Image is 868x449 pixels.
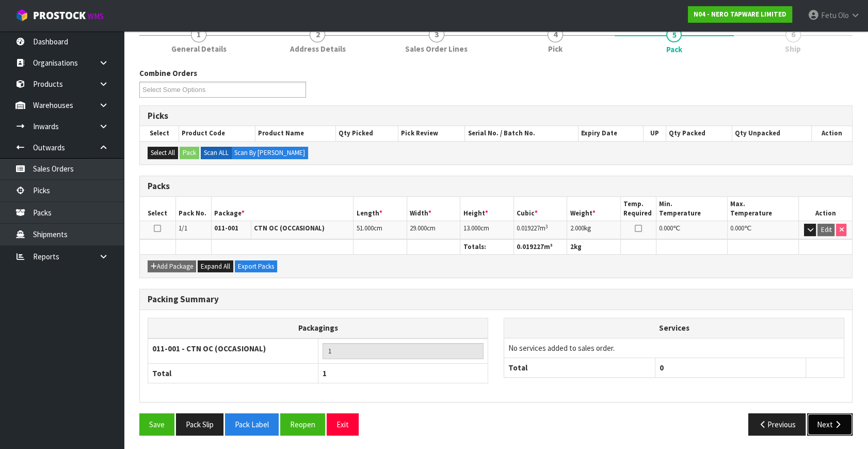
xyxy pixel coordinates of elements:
sup: 3 [545,223,548,230]
th: Total [148,363,318,383]
span: ProStock [33,9,86,22]
th: Action [798,197,852,221]
span: 0.019227 [517,242,544,251]
button: Save [139,413,174,436]
span: Pack [666,44,682,55]
th: Qty Packed [666,126,732,141]
td: No services added to sales order. [504,338,844,358]
button: Next [807,413,853,436]
th: Totals: [460,239,514,254]
th: Product Name [255,126,335,141]
span: Olo [838,10,849,20]
th: Qty Unpacked [732,126,811,141]
label: Scan By [PERSON_NAME] [231,147,308,159]
h3: Packs [148,181,844,191]
span: 0.000 [659,224,673,233]
button: Pack Slip [176,413,223,436]
span: 0 [660,363,664,373]
strong: 011-001 [214,224,238,233]
td: cm [460,221,514,239]
button: Pack [180,147,199,159]
th: Expiry Date [578,126,644,141]
span: 3 [429,27,444,42]
strong: 011-001 - CTN OC (OCCASIONAL) [152,344,266,353]
th: Width [407,197,460,221]
td: m [513,221,567,239]
th: Pack No. [175,197,211,221]
span: 29.000 [410,224,427,233]
td: ℃ [727,221,798,239]
span: 1 [323,368,327,378]
span: 13.000 [463,224,480,233]
th: Qty Picked [335,126,398,141]
span: 0.019227 [517,224,540,233]
th: UP [644,126,666,141]
th: Action [811,126,852,141]
th: Serial No. / Batch No. [465,126,578,141]
button: Previous [748,413,806,436]
th: Package [211,197,353,221]
th: Total [504,358,655,378]
span: Expand All [201,262,230,271]
span: 51.000 [356,224,373,233]
span: Sales Order Lines [405,43,468,54]
small: WMS [88,11,104,21]
td: kg [567,221,621,239]
span: Fetu [821,10,837,20]
th: Product Code [179,126,255,141]
span: Ship [785,43,801,54]
h3: Picks [148,111,844,121]
strong: CTN OC (OCCASIONAL) [254,224,325,233]
label: Combine Orders [139,68,197,79]
button: Select All [148,147,178,159]
td: cm [353,221,407,239]
th: Weight [567,197,621,221]
span: 1/1 [179,224,187,233]
span: Pick [548,43,562,54]
th: Min. Temperature [656,197,727,221]
strong: N04 - NERO TAPWARE LIMITED [694,10,786,19]
td: ℃ [656,221,727,239]
button: Export Packs [235,260,277,273]
th: Height [460,197,514,221]
th: kg [567,239,621,254]
th: Packagings [148,318,488,338]
button: Edit [817,224,834,236]
span: General Details [171,43,227,54]
th: Services [504,318,844,338]
button: Add Package [148,260,196,273]
h3: Packing Summary [148,295,844,304]
button: Expand All [198,260,233,273]
th: Pick Review [398,126,465,141]
span: 2.000 [570,224,584,233]
span: Address Details [290,43,345,54]
button: Pack Label [225,413,279,436]
th: Select [140,126,179,141]
th: Temp. Required [620,197,656,221]
th: m³ [513,239,567,254]
span: 5 [666,27,682,42]
td: cm [407,221,460,239]
span: 0.000 [730,224,744,233]
th: Max. Temperature [727,197,798,221]
th: Select [140,197,175,221]
button: Exit [327,413,359,436]
span: 1 [191,27,206,42]
button: Reopen [280,413,325,436]
span: 2 [570,242,573,251]
span: 2 [310,27,325,42]
label: Scan ALL [201,147,232,159]
th: Length [353,197,407,221]
a: N04 - NERO TAPWARE LIMITED [688,6,792,23]
img: cube-alt.png [15,9,28,22]
span: 6 [785,27,801,42]
span: 4 [548,27,563,42]
span: Pack [139,60,853,443]
th: Cubic [513,197,567,221]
